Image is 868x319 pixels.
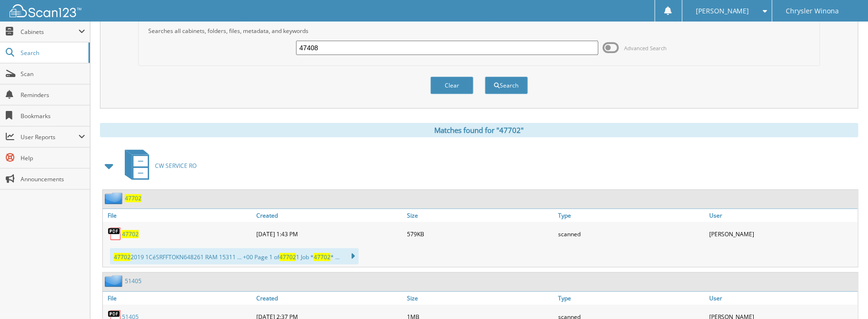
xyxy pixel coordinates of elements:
[556,292,707,305] a: Type
[21,154,85,162] span: Help
[254,209,405,222] a: Created
[405,292,556,305] a: Size
[430,77,473,94] button: Clear
[122,230,139,238] a: 47702
[10,4,81,17] img: scan123-logo-white.svg
[786,8,839,14] span: Chrysler Winona
[696,8,749,14] span: [PERSON_NAME]
[21,175,85,183] span: Announcements
[405,209,556,222] a: Size
[110,248,359,264] div: 2019 1CéSRFFTOKN648261 RAM 15311 ... +00 Page 1 of 1 Job * * ...
[21,70,85,78] span: Scan
[254,292,405,305] a: Created
[314,253,330,261] span: 47702
[21,49,84,57] span: Search
[625,44,667,52] span: Advanced Search
[21,133,78,141] span: User Reports
[707,292,858,305] a: User
[279,253,296,261] span: 47702
[707,209,858,222] a: User
[707,224,858,243] div: [PERSON_NAME]
[21,91,85,99] span: Reminders
[119,147,197,185] a: CW SERVICE RO
[254,224,405,243] div: [DATE] 1:43 PM
[820,273,868,319] iframe: Chat Widget
[103,292,254,305] a: File
[108,227,122,241] img: PDF.png
[100,123,858,137] div: Matches found for "47702"
[485,77,528,94] button: Search
[105,275,125,287] img: folder2.png
[21,28,78,36] span: Cabinets
[405,224,556,243] div: 579KB
[114,253,131,261] span: 47702
[103,209,254,222] a: File
[155,162,197,170] span: CW SERVICE RO
[125,277,142,285] a: 51405
[556,224,707,243] div: scanned
[556,209,707,222] a: Type
[125,194,142,202] a: 47702
[143,27,814,35] div: Searches all cabinets, folders, files, metadata, and keywords
[21,112,85,120] span: Bookmarks
[105,192,125,204] img: folder2.png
